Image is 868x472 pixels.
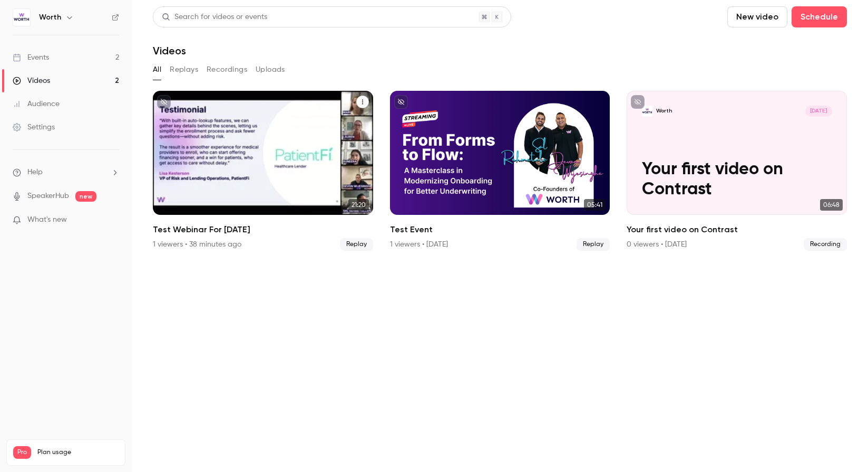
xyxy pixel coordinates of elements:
ul: Videos [153,91,847,251]
span: 05:41 [584,199,606,211]
span: Pro [13,446,31,459]
div: 1 viewers • [DATE] [390,239,448,250]
section: Videos [153,6,847,466]
div: Search for videos or events [162,12,267,23]
span: [DATE] [805,106,832,117]
h1: Videos [153,44,186,57]
a: 05:41Test Event1 viewers • [DATE]Replay [390,91,610,251]
button: Uploads [256,61,285,78]
div: Videos [13,75,50,86]
a: Your first video on ContrastWorth[DATE]Your first video on Contrast06:48Your first video on Contr... [627,91,847,251]
h2: Test Event [390,223,610,236]
img: Worth [13,9,30,26]
span: Replay [577,238,610,251]
button: unpublished [631,95,645,109]
button: Replays [170,61,198,78]
span: Plan usage [37,448,119,457]
button: unpublished [394,95,408,109]
img: Your first video on Contrast [642,106,653,117]
li: Your first video on Contrast [627,91,847,251]
div: Settings [13,122,55,133]
div: Audience [13,99,60,109]
span: Replay [340,238,373,251]
button: unpublished [157,95,171,109]
span: 06:48 [820,199,843,211]
span: What's new [27,214,67,225]
h2: Test Webinar For [DATE] [153,223,373,236]
a: SpeakerHub [27,191,69,202]
li: help-dropdown-opener [13,167,119,178]
div: Events [13,52,49,63]
span: 21:20 [348,199,369,211]
button: Schedule [792,6,847,27]
p: Worth [656,107,672,115]
h2: Your first video on Contrast [627,223,847,236]
button: All [153,61,161,78]
div: 1 viewers • 38 minutes ago [153,239,241,250]
button: New video [727,6,787,27]
li: Test Webinar For Sept. 23 [153,91,373,251]
span: Recording [804,238,847,251]
iframe: Noticeable Trigger [106,215,119,225]
div: 0 viewers • [DATE] [627,239,687,250]
span: new [75,191,96,202]
h6: Worth [39,12,61,23]
span: Help [27,167,43,178]
button: Recordings [207,61,247,78]
li: Test Event [390,91,610,251]
a: 21:20Test Webinar For [DATE]1 viewers • 38 minutes agoReplay [153,91,373,251]
p: Your first video on Contrast [642,160,832,200]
